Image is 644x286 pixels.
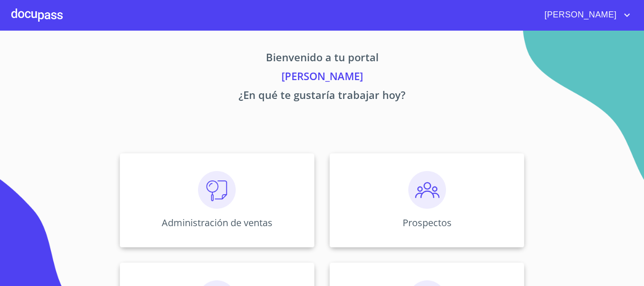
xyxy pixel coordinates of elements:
[32,49,612,68] p: Bienvenido a tu portal
[32,68,612,87] p: [PERSON_NAME]
[403,216,452,229] p: Prospectos
[537,8,633,23] button: account of current user
[198,171,236,209] img: consulta.png
[162,216,272,229] p: Administración de ventas
[32,87,612,106] p: ¿En qué te gustaría trabajar hoy?
[537,8,621,23] span: [PERSON_NAME]
[408,171,446,209] img: prospectos.png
